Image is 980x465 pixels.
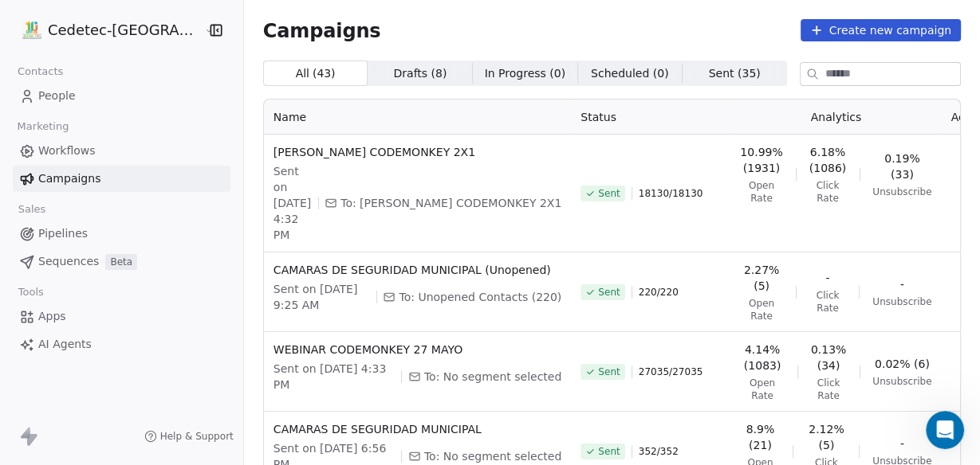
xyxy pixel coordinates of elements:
[274,342,561,358] span: WEBINAR CODEMONKEY 27 MAYO
[253,358,278,369] span: Help
[144,430,234,443] a: Help & Support
[160,430,234,443] span: Help & Support
[13,331,230,358] a: AI Agents
[485,65,566,82] span: In Progress ( 0 )
[872,375,931,388] span: Unsubscribe
[11,197,53,221] span: Sales
[424,369,561,385] span: To: No segment selected
[274,163,312,243] span: Sent on [DATE] 4:32 PM
[639,365,703,378] span: 27035 / 27035
[32,113,287,140] p: Hi [PERSON_NAME]
[806,421,846,453] span: 2.12% (5)
[106,318,212,382] button: Messages
[875,356,930,372] span: 0.02% (6)
[639,445,679,458] span: 352 / 352
[274,25,303,54] div: Close
[639,187,703,200] span: 18130 / 18130
[16,279,303,322] div: Send us a message
[264,100,571,135] th: Name
[263,19,381,41] span: Campaigns
[13,138,230,164] a: Workflows
[872,186,931,198] span: Unsubscribe
[730,100,941,135] th: Analytics
[38,170,100,187] span: Campaigns
[10,60,70,84] span: Contacts
[740,144,782,176] span: 10.99% (1931)
[810,377,846,402] span: Click Rate
[33,201,286,217] div: Recent message
[33,225,65,256] img: Profile image for Mrinal
[38,143,96,159] span: Workflows
[16,187,303,271] div: Recent messageProfile image for MrinalThis message was deleted[PERSON_NAME]•[DATE]
[33,292,266,309] div: Send us a message
[274,361,395,393] span: Sent on [DATE] 4:33 PM
[740,262,783,294] span: 2.27% (5)
[38,225,88,242] span: Pipelines
[274,281,370,313] span: Sent on [DATE] 9:25 AM
[13,303,230,330] a: Apps
[809,289,847,315] span: Click Rate
[598,445,620,458] span: Sent
[801,19,961,41] button: Create new campaign
[32,140,287,167] p: How can we help?
[809,144,847,176] span: 6.18% (1086)
[13,83,230,109] a: People
[71,225,218,238] span: This message was deleted
[809,179,847,205] span: Click Rate
[38,88,76,104] span: People
[740,179,782,205] span: Open Rate
[598,365,620,378] span: Sent
[872,150,931,182] span: 0.19% (33)
[598,187,620,200] span: Sent
[740,421,780,453] span: 8.9% (21)
[13,248,230,275] a: SequencesBeta
[38,336,92,353] span: AI Agents
[167,240,211,257] div: • [DATE]
[38,308,66,325] span: Apps
[926,411,964,449] iframe: Intercom live chat
[35,358,71,369] span: Home
[105,254,137,270] span: Beta
[38,253,99,270] span: Sequences
[591,65,669,82] span: Scheduled ( 0 )
[571,100,730,135] th: Status
[340,195,561,211] span: To: CAMPAÑA CODEMONKEY 2X1
[740,342,785,373] span: 4.14% (1083)
[709,65,761,82] span: Sent ( 35 )
[48,20,200,41] span: Cedetec-[GEOGRAPHIC_DATA]
[13,221,230,247] a: Pipelines
[274,262,561,278] span: CAMARAS DE SEGURIDAD MUNICIPAL (Unopened)
[71,240,163,257] div: [PERSON_NAME]
[740,297,783,322] span: Open Rate
[274,421,561,437] span: CAMARAS DE SEGURIDAD MUNICIPAL
[810,342,846,373] span: 0.13% (34)
[22,21,41,40] img: IMAGEN%2010%20A%C3%83%C2%91OS.png
[399,289,561,305] span: To: Unopened Contacts (220)
[393,65,447,82] span: Drafts ( 8 )
[900,276,904,292] span: -
[17,211,302,270] div: Profile image for MrinalThis message was deleted[PERSON_NAME]•[DATE]
[132,358,187,369] span: Messages
[424,448,561,464] span: To: No segment selected
[10,115,76,139] span: Marketing
[13,166,230,192] a: Campaigns
[598,286,620,299] span: Sent
[92,25,124,57] img: Profile image for Mrinal
[825,270,829,286] span: -
[11,280,50,304] span: Tools
[19,17,192,44] button: Cedetec-[GEOGRAPHIC_DATA]
[32,25,64,57] img: Profile image for Siddarth
[213,318,319,382] button: Help
[62,25,94,57] img: Profile image for Harinder
[639,286,679,299] span: 220 / 220
[900,436,904,451] span: -
[274,144,561,160] span: [PERSON_NAME] CODEMONKEY 2X1
[740,377,785,402] span: Open Rate
[872,295,931,308] span: Unsubscribe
